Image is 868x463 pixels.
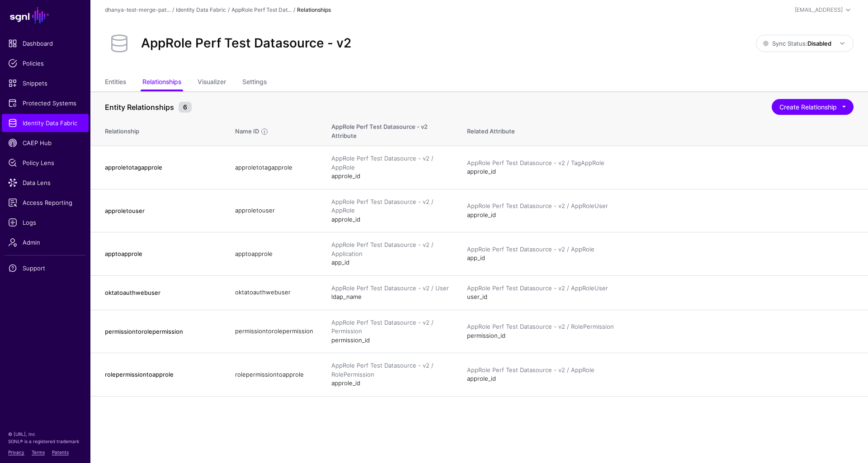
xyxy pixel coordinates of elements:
[8,218,82,227] span: Logs
[8,449,24,455] a: Privacy
[2,194,89,212] a: Access Reporting
[297,6,331,13] strong: Relationships
[2,74,89,92] a: Snippets
[8,158,82,167] span: Policy Lens
[322,189,458,232] td: approle_id
[226,353,322,397] td: rolepermissiontoapprole
[467,284,854,293] div: AppRole Perf Test Datasource - v2 / AppRoleUser
[105,207,217,215] h4: approletouser
[176,6,226,13] a: Identity Data Fabric
[8,198,82,207] span: Access Reporting
[322,113,458,146] th: AppRole Perf Test Datasource - v2 Attribute
[467,202,854,219] div: approle_id
[141,36,351,51] h2: AppRole Perf Test Datasource - v2
[331,241,449,258] div: AppRole Perf Test Datasource - v2 / Application
[467,322,854,340] div: permission_id
[8,118,82,128] span: Identity Data Fabric
[226,189,322,232] td: approletouser
[226,275,322,310] td: oktatoauthwebuser
[8,178,82,187] span: Data Lens
[322,310,458,353] td: permission_id
[807,40,831,47] strong: Disabled
[103,102,176,113] span: Entity Relationships
[322,146,458,189] td: approle_id
[467,284,854,302] div: user_id
[2,54,89,72] a: Policies
[322,353,458,397] td: approle_id
[467,159,854,168] div: AppRole Perf Test Datasource - v2 / TagAppRole
[105,370,217,378] h4: rolepermissiontoapprole
[795,6,843,14] div: [EMAIL_ADDRESS]
[105,163,217,171] h4: approletotagapprole
[179,102,192,113] small: 6
[8,438,82,445] p: SGNL® is a registered trademark
[226,6,231,14] div: /
[105,327,217,335] h4: permissiontorolepermission
[2,134,89,152] a: CAEP Hub
[234,127,260,136] div: Name ID
[467,322,854,331] div: AppRole Perf Test Datasource - v2 / RolePermission
[772,99,854,115] button: Create Relationship
[198,74,226,91] a: Visualizer
[105,74,126,91] a: Entities
[467,366,854,375] div: AppRole Perf Test Datasource - v2 / AppRole
[226,310,322,353] td: permissiontorolepermission
[467,159,854,176] div: approle_id
[5,5,85,25] a: SGNL
[2,233,89,251] a: Admin
[8,99,82,108] span: Protected Systems
[331,154,449,172] div: AppRole Perf Test Datasource - v2 / AppRole
[52,449,69,455] a: Patents
[242,74,267,91] a: Settings
[226,232,322,276] td: apptoapprole
[90,113,226,146] th: Relationship
[105,288,217,297] h4: oktatoauthwebuser
[8,39,82,48] span: Dashboard
[8,238,82,247] span: Admin
[105,6,170,13] a: dhanya-test-merge-pat...
[170,6,176,14] div: /
[2,94,89,112] a: Protected Systems
[458,113,868,146] th: Related Attribute
[231,6,292,13] a: AppRole Perf Test Dat...
[2,213,89,231] a: Logs
[8,59,82,68] span: Policies
[226,146,322,189] td: approletotagapprole
[2,154,89,172] a: Policy Lens
[331,318,449,336] div: AppRole Perf Test Datasource - v2 / Permission
[322,275,458,310] td: ldap_name
[8,264,82,273] span: Support
[2,34,89,52] a: Dashboard
[8,138,82,147] span: CAEP Hub
[331,284,449,293] div: AppRole Perf Test Datasource - v2 / User
[8,79,82,88] span: Snippets
[331,198,449,215] div: AppRole Perf Test Datasource - v2 / AppRole
[467,245,854,263] div: app_id
[142,74,181,91] a: Relationships
[467,202,854,211] div: AppRole Perf Test Datasource - v2 / AppRoleUser
[8,430,82,438] p: © [URL], Inc
[2,174,89,192] a: Data Lens
[467,366,854,383] div: approle_id
[292,6,297,14] div: /
[2,114,89,132] a: Identity Data Fabric
[467,245,854,254] div: AppRole Perf Test Datasource - v2 / AppRole
[763,40,831,47] span: Sync Status:
[105,250,217,258] h4: apptoapprole
[322,232,458,276] td: app_id
[331,361,449,379] div: AppRole Perf Test Datasource - v2 / RolePermission
[32,449,45,455] a: Terms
